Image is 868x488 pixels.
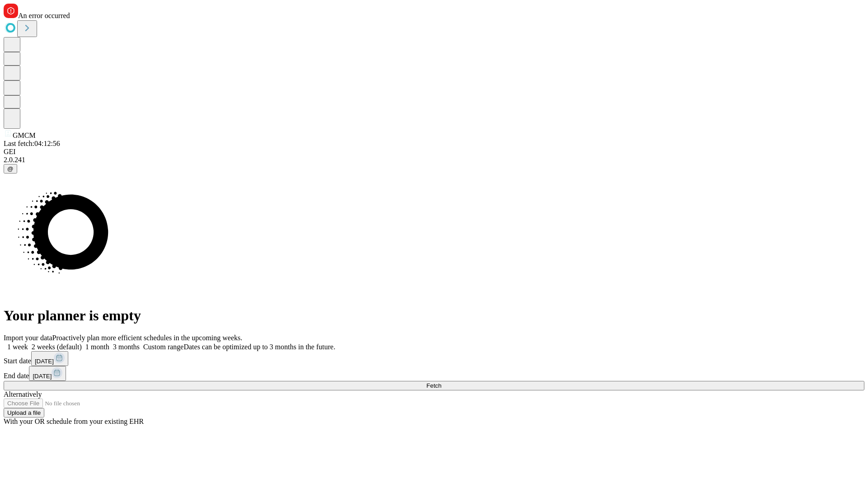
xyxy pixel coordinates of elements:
span: 1 week [7,343,28,351]
div: End date [4,366,864,381]
div: Start date [4,351,864,366]
span: Custom range [143,343,184,351]
span: Proactively plan more efficient schedules in the upcoming weeks. [52,334,242,342]
span: [DATE] [35,358,54,365]
button: Fetch [4,381,864,390]
div: 2.0.241 [4,156,864,164]
span: An error occurred [18,12,70,19]
button: [DATE] [31,351,68,366]
span: 1 month [85,343,109,351]
span: Alternatively [4,390,42,398]
span: With your OR schedule from your existing EHR [4,418,144,425]
span: 2 weeks (default) [32,343,82,351]
span: Last fetch: 04:12:56 [4,140,60,147]
span: GMCM [13,131,36,139]
span: @ [7,165,14,172]
span: [DATE] [33,373,52,380]
button: @ [4,164,17,174]
span: Dates can be optimized up to 3 months in the future. [184,343,335,351]
h1: Your planner is empty [4,307,864,324]
span: 3 months [113,343,140,351]
button: Upload a file [4,408,44,418]
div: GEI [4,148,864,156]
span: Import your data [4,334,52,342]
button: [DATE] [29,366,66,381]
span: Fetch [426,382,441,389]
